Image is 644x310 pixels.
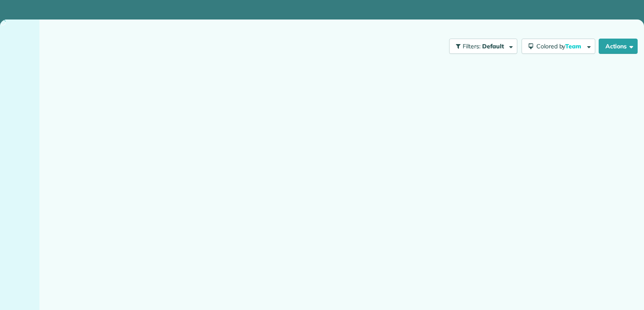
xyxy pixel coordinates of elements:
[445,39,517,54] a: Filters: Default
[536,42,584,50] span: Colored by
[482,42,505,50] span: Default
[449,39,517,54] button: Filters: Default
[522,39,595,54] button: Colored byTeam
[463,42,480,50] span: Filters:
[565,42,583,50] span: Team
[599,39,638,54] button: Actions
